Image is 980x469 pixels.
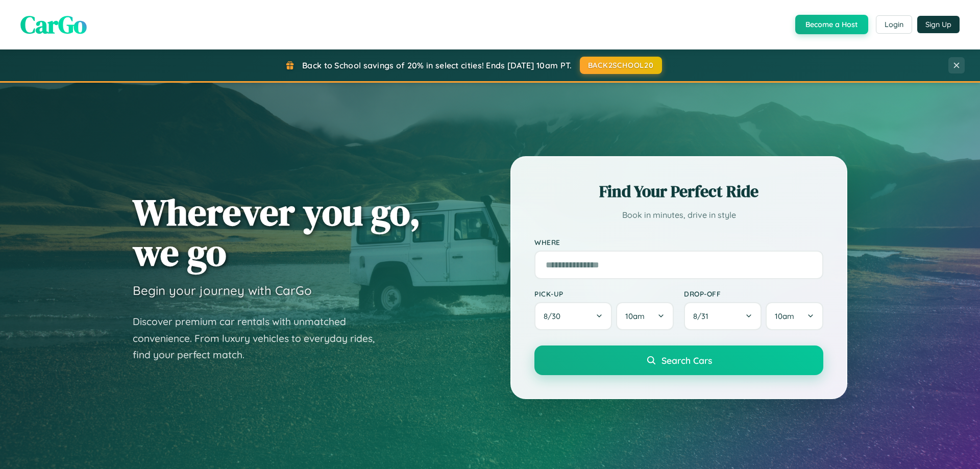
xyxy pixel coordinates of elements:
h2: Find Your Perfect Ride [534,180,823,203]
label: Pick-up [534,289,674,298]
p: Book in minutes, drive in style [534,208,823,223]
button: 10am [616,302,674,330]
span: 8 / 30 [544,311,566,321]
button: Login [876,15,912,34]
button: 10am [766,302,823,330]
span: 10am [775,311,794,321]
p: Discover premium car rentals with unmatched convenience. From luxury vehicles to everyday rides, ... [133,313,388,363]
label: Where [534,238,823,246]
button: BACK2SCHOOL20 [580,57,662,74]
label: Drop-off [684,289,823,298]
button: Search Cars [534,345,823,375]
button: Sign Up [917,16,960,33]
span: Search Cars [661,355,712,366]
h3: Begin your journey with CarGo [133,283,312,298]
button: 8/31 [684,302,762,330]
button: Become a Host [795,15,868,34]
button: 8/30 [534,302,612,330]
span: 10am [625,311,645,321]
span: Back to School savings of 20% in select cities! Ends [DATE] 10am PT. [302,60,572,70]
span: 8 / 31 [693,311,714,321]
span: CarGo [20,8,87,41]
h1: Wherever you go, we go [133,192,421,273]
